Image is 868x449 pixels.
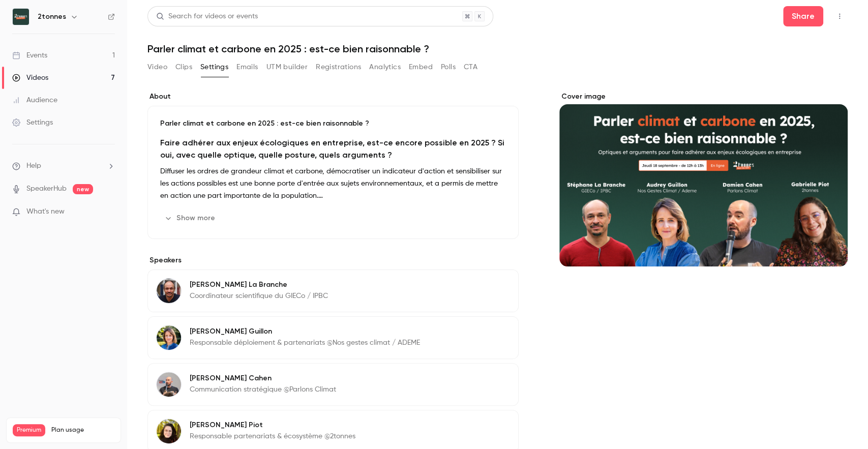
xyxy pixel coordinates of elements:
[147,43,848,55] h1: Parler climat et carbone en 2025 : est-ce bien raisonnable ?
[190,338,420,348] p: Responsable déploiement & partenariats @Nos gestes climat / ADEME
[26,161,41,171] span: Help
[147,316,519,359] div: Audrey Guillon[PERSON_NAME] GuillonResponsable déploiement & partenariats @Nos gestes climat / ADEME
[464,59,477,75] button: CTA
[190,373,336,383] p: [PERSON_NAME] Cahen
[12,73,48,83] div: Videos
[147,92,519,102] label: About
[157,325,181,350] img: Audrey Guillon
[147,270,519,312] div: Stéphane La Branche[PERSON_NAME] La BrancheCoordinateur scientifique du GIECo / IPBC
[157,372,181,397] img: Damien Cahen
[559,92,848,102] label: Cover image
[190,291,328,301] p: Coordinateur scientifique du GIECo / IPBC
[12,161,115,171] li: help-dropdown-opener
[200,59,228,75] button: Settings
[26,206,65,217] span: What's new
[147,59,167,75] button: Video
[441,59,456,75] button: Polls
[160,165,506,202] p: Diffuser les ordres de grandeur climat et carbone, démocratiser un indicateur d'action et sensibi...
[157,279,181,303] img: Stéphane La Branche
[831,8,848,24] button: Top Bar Actions
[147,363,519,406] div: Damien Cahen[PERSON_NAME] CahenCommunication stratégique @Parlons Climat
[409,59,433,75] button: Embed
[38,12,66,22] h6: 2tonnes
[12,50,47,61] div: Events
[13,424,45,436] span: Premium
[157,419,181,443] img: Gabrielle Piot
[160,118,506,129] p: Parler climat et carbone en 2025 : est-ce bien raisonnable ?
[369,59,401,75] button: Analytics
[175,59,192,75] button: Clips
[266,59,308,75] button: UTM builder
[13,9,29,25] img: 2tonnes
[160,210,221,226] button: Show more
[559,92,848,266] section: Cover image
[73,184,93,194] span: new
[103,207,115,217] iframe: Noticeable Trigger
[147,255,519,265] label: Speakers
[190,326,420,337] p: [PERSON_NAME] Guillon
[190,384,336,395] p: Communication stratégique @Parlons Climat
[190,431,355,441] p: Responsable partenariats & écosystème @2tonnes
[26,184,67,194] a: SpeakerHub
[236,59,258,75] button: Emails
[190,280,328,290] p: [PERSON_NAME] La Branche
[12,117,53,128] div: Settings
[160,137,506,161] h2: Faire adhérer aux enjeux écologiques en entreprise, est-ce encore possible en 2025 ? Si oui, avec...
[783,6,823,26] button: Share
[12,95,57,105] div: Audience
[316,59,361,75] button: Registrations
[190,420,355,430] p: [PERSON_NAME] Piot
[51,426,114,434] span: Plan usage
[156,11,258,22] div: Search for videos or events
